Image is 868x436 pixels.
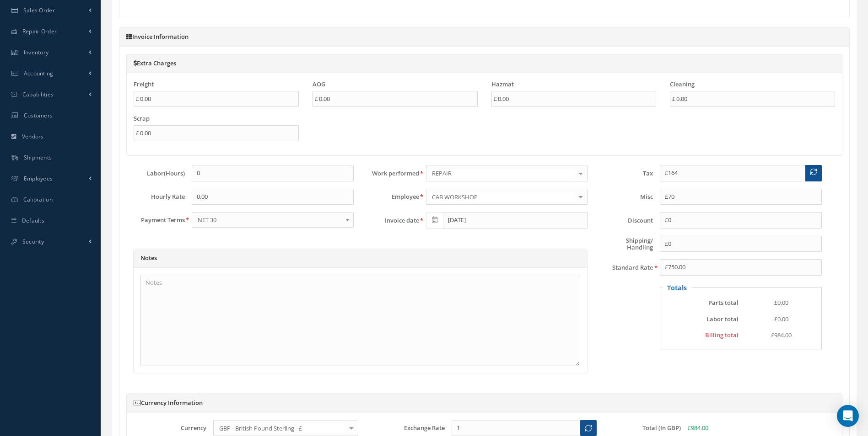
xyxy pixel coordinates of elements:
label: Labor total [653,316,739,323]
label: Employee [361,193,419,200]
label: Payment Terms [126,217,185,223]
span: CAB WORKSHOP [430,192,576,202]
a: Extra Charges [134,59,176,67]
div: Parts total = SUM of Parts subtotals [656,298,826,308]
span: Accounting [24,69,54,77]
label: Shipping/ Handling [594,237,653,251]
label: Labor(Hours) [126,170,185,177]
label: Total (In GBP) [601,425,681,431]
label: Billing total [653,332,739,339]
span: Security [22,238,44,245]
h5: Currency Information [134,399,835,407]
span: REPAIR [430,169,576,178]
label: Hourly Rate [126,193,185,200]
span: Repair Order [22,27,57,35]
label: Freight [134,81,154,88]
label: Exchange Rate [365,425,445,431]
span: £984.00 [771,331,792,339]
h5: Notes [140,255,580,262]
h5: Invoice Information [126,33,842,41]
label: Invoice date [361,217,419,224]
label: Misc [594,193,653,200]
span: £0.00 [774,298,788,307]
span: Calibration [23,196,53,203]
span: GBP - British Pound Sterling - £ [217,424,346,433]
label: Scrap [134,115,150,122]
label: Hazmat [491,81,514,88]
span: Inventory [24,48,49,56]
label: Standard Rate [594,264,653,271]
span: Defaults [22,217,44,224]
span: Capabilities [22,90,54,98]
legend: Totals [663,283,691,292]
span: Customers [24,112,53,119]
span: £984.00 [688,424,708,432]
label: Tax [594,170,653,177]
label: Work performed [361,170,419,177]
span: Employees [24,175,53,182]
span: Shipments [24,154,52,161]
div: Open Intercom Messenger [837,405,859,427]
div: Billing total = Labor total + Parts total + Invoice tax + Shipping/Handling + Outside Service + S... [656,331,826,340]
span: Sales Order [23,6,55,14]
label: Discount [594,217,653,224]
label: Currency [127,425,206,431]
div: Labor total = Customer hourly rate * Labor(Hours) [656,315,826,324]
span: NET 30 [198,214,342,225]
label: Cleaning [670,81,695,88]
span: £0.00 [774,315,788,323]
label: Parts total [653,299,739,306]
label: AOG [313,81,325,88]
span: Vendors [22,133,44,140]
